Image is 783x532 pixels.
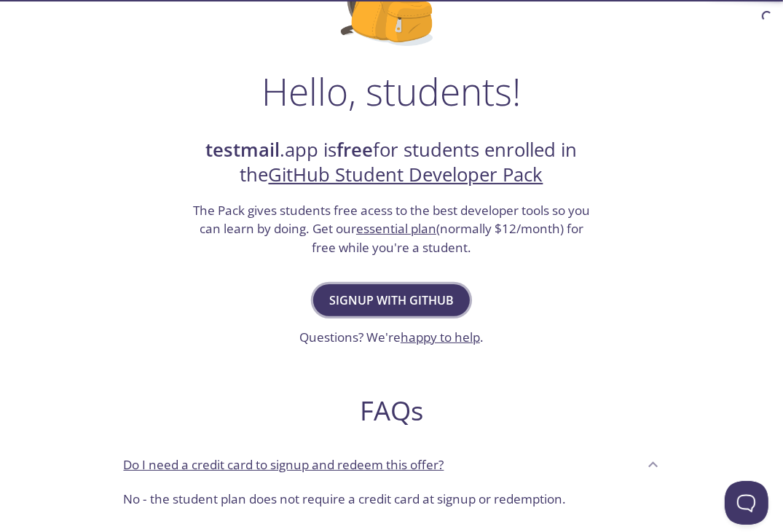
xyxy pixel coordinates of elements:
p: No - the student plan does not require a credit card at signup or redemption. [124,490,660,509]
h2: .app is for students enrolled in the [192,138,592,188]
button: Signup with GitHub [313,284,470,316]
span: Signup with GitHub [329,290,454,310]
h3: Questions? We're . [299,328,484,347]
strong: free [337,137,374,163]
h1: Hello, students! [262,69,522,113]
iframe: Help Scout Beacon - Open [725,481,768,525]
h2: FAQs [112,394,672,427]
a: happy to help [401,329,480,345]
a: essential plan [356,220,436,237]
h3: The Pack gives students free acess to the best developer tools so you can learn by doing. Get our... [192,201,592,257]
div: Do I need a credit card to signup and redeem this offer? [112,484,672,520]
p: Do I need a credit card to signup and redeem this offer? [124,455,444,474]
div: Do I need a credit card to signup and redeem this offer? [112,445,672,484]
a: GitHub Student Developer Pack [269,162,543,187]
strong: testmail [206,137,280,163]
